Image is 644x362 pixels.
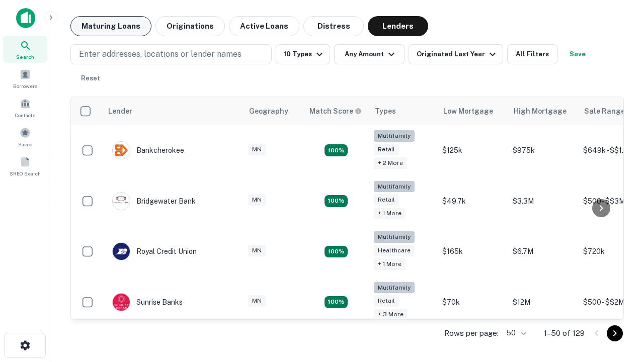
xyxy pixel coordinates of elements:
[594,249,644,298] iframe: Chat Widget
[437,226,508,277] td: $165k
[303,16,364,36] button: Distress
[10,169,41,177] span: SREO Search
[325,144,348,156] div: Matching Properties: 27, hasApolloMatch: undefined
[3,36,47,63] a: Search
[374,231,415,243] div: Multifamily
[561,44,594,64] button: Save your search to get updates of matches that match your search criteria.
[248,144,266,155] div: MN
[303,97,369,125] th: Capitalize uses an advanced AI algorithm to match your search with the best lender. The match sco...
[3,123,47,150] a: Saved
[437,125,508,176] td: $125k
[112,192,196,210] div: Bridgewater Bank
[112,141,184,159] div: Bankcherokee
[113,294,130,311] img: picture
[417,48,499,60] div: Originated Last Year
[155,16,225,36] button: Originations
[15,111,35,119] span: Contacts
[503,326,528,340] div: 50
[374,157,407,169] div: + 2 more
[112,242,197,260] div: Royal Credit Union
[16,53,34,61] span: Search
[79,48,242,60] p: Enter addresses, locations or lender names
[374,181,415,193] div: Multifamily
[409,44,503,64] button: Originated Last Year
[443,105,493,117] div: Low Mortgage
[607,325,623,341] button: Go to next page
[248,295,266,307] div: MN
[437,277,508,328] td: $70k
[374,144,399,155] div: Retail
[309,106,360,117] h6: Match Score
[374,208,406,219] div: + 1 more
[444,327,499,339] p: Rows per page:
[374,130,415,142] div: Multifamily
[113,243,130,260] img: picture
[369,97,437,125] th: Types
[70,16,151,36] button: Maturing Loans
[508,277,578,328] td: $12M
[508,176,578,227] td: $3.3M
[374,282,415,294] div: Multifamily
[243,97,303,125] th: Geography
[437,176,508,227] td: $49.7k
[584,105,625,117] div: Sale Range
[374,258,406,270] div: + 1 more
[508,125,578,176] td: $975k
[249,105,288,117] div: Geography
[325,246,348,258] div: Matching Properties: 18, hasApolloMatch: undefined
[508,97,578,125] th: High Mortgage
[13,82,37,90] span: Borrowers
[514,105,567,117] div: High Mortgage
[276,44,330,64] button: 10 Types
[508,226,578,277] td: $6.7M
[229,16,299,36] button: Active Loans
[113,193,130,210] img: picture
[18,140,33,148] span: Saved
[113,142,130,159] img: picture
[3,152,47,179] a: SREO Search
[3,94,47,121] a: Contacts
[248,245,266,256] div: MN
[368,16,428,36] button: Lenders
[544,327,585,339] p: 1–50 of 129
[70,44,272,64] button: Enter addresses, locations or lender names
[374,194,399,206] div: Retail
[108,105,132,117] div: Lender
[375,105,396,117] div: Types
[3,65,47,92] a: Borrowers
[334,44,405,64] button: Any Amount
[374,295,399,307] div: Retail
[112,293,183,311] div: Sunrise Banks
[248,194,266,206] div: MN
[74,68,107,88] button: Reset
[374,245,415,256] div: Healthcare
[325,296,348,308] div: Matching Properties: 25, hasApolloMatch: undefined
[507,44,557,64] button: All Filters
[16,8,35,28] img: capitalize-icon.png
[102,97,243,125] th: Lender
[374,309,408,320] div: + 3 more
[309,106,362,117] div: Capitalize uses an advanced AI algorithm to match your search with the best lender. The match sco...
[437,97,508,125] th: Low Mortgage
[325,195,348,207] div: Matching Properties: 24, hasApolloMatch: undefined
